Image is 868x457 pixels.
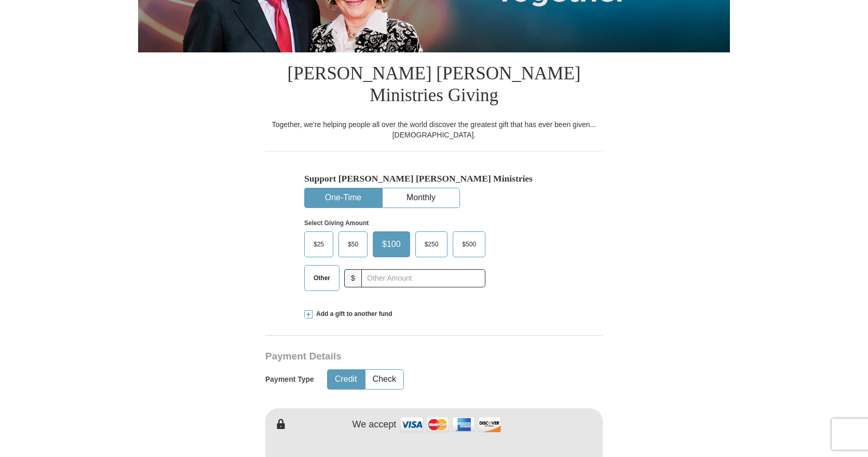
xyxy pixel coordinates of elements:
h4: We accept [352,419,397,431]
strong: Select Giving Amount [304,219,369,227]
span: $25 [308,237,329,252]
button: Credit [328,370,364,389]
h5: Support [PERSON_NAME] [PERSON_NAME] Ministries [304,173,564,184]
h5: Payment Type [265,375,314,384]
span: Other [308,270,335,286]
span: $500 [457,237,481,252]
span: $250 [419,237,444,252]
input: Other Amount [361,269,485,287]
span: $100 [377,237,406,252]
h3: Payment Details [265,351,530,363]
span: Add a gift to another fund [313,310,392,318]
h1: [PERSON_NAME] [PERSON_NAME] Ministries Giving [265,52,603,119]
button: Monthly [383,188,459,207]
button: One-Time [305,188,382,207]
span: $ [344,269,362,287]
button: Check [365,370,403,389]
img: credit cards accepted [399,413,503,436]
span: $50 [343,237,363,252]
div: Together, we're helping people all over the world discover the greatest gift that has ever been g... [265,119,603,140]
